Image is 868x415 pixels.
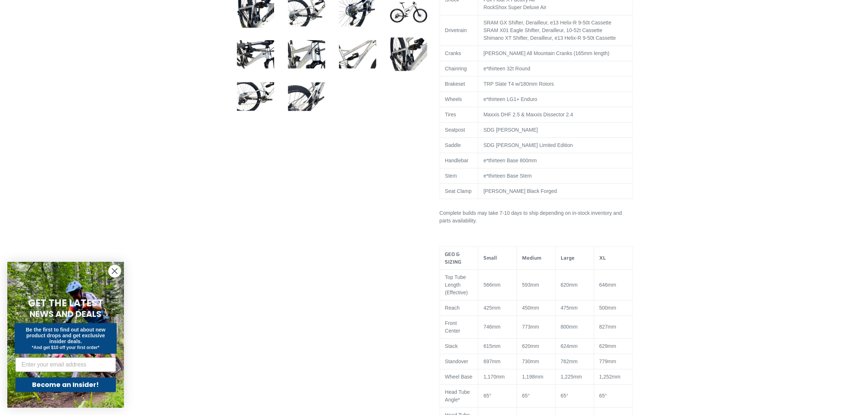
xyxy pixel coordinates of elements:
[440,168,478,184] td: Stem
[594,269,632,300] td: 646mm
[478,384,517,407] td: 65°
[594,247,632,269] th: XL
[517,247,556,269] th: Medium
[26,327,106,344] span: Be the first to find out about new product drops and get exclusive insider deals.
[517,269,556,300] td: 593mm
[440,15,478,46] td: Drivetrain
[478,269,517,300] td: 566mm
[440,315,478,338] td: Front Center
[594,384,632,407] td: 65°
[517,315,556,338] td: 773mm
[440,77,478,92] td: Brakeset
[517,354,556,369] td: 730mm
[108,265,121,278] button: Close dialog
[440,384,478,407] td: Head Tube Angle*
[478,369,517,384] td: 1,170mm
[440,92,478,107] td: Wheels
[440,354,478,369] td: Standover
[478,247,517,269] th: Small
[287,77,327,117] img: Load image into Gallery viewer, TILT - Complete Bike
[236,77,276,117] img: Load image into Gallery viewer, TILT - Complete Bike
[478,61,632,77] td: e*thirteen 32t Round
[594,369,632,384] td: 1,252mm
[555,315,594,338] td: 800mm
[440,247,478,269] th: GEO & SIZING
[478,184,632,199] td: [PERSON_NAME] Black Forged
[30,308,102,320] span: NEWS AND DEALS
[440,46,478,61] td: Cranks
[440,123,478,138] td: Seatpost
[478,168,632,184] td: e*thirteen Base Stem
[440,300,478,315] td: Reach
[478,338,517,354] td: 615mm
[555,384,594,407] td: 65°
[594,354,632,369] td: 779mm
[517,384,556,407] td: 65°
[440,153,478,168] td: Handlebar
[440,107,478,123] td: Tires
[478,123,632,138] td: SDG [PERSON_NAME]
[555,269,594,300] td: 620mm
[478,107,632,123] td: Maxxis DHF 2.5 & Maxxis Dissector 2.4
[15,377,116,392] button: Become an Insider!
[555,354,594,369] td: 762mm
[236,34,276,74] img: Load image into Gallery viewer, TILT - Complete Bike
[389,34,429,74] img: Load image into Gallery viewer, TILT - Complete Bike
[594,300,632,315] td: 500mm
[338,34,378,74] img: Load image into Gallery viewer, TILT - Complete Bike
[555,338,594,354] td: 624mm
[594,315,632,338] td: 827mm
[478,92,632,107] td: e*thirteen LG1+ Enduro
[440,138,478,153] td: Saddle
[478,46,632,61] td: [PERSON_NAME] All Mountain Cranks (165mm length)
[517,300,556,315] td: 450mm
[555,300,594,315] td: 475mm
[517,369,556,384] td: 1,198mm
[478,315,517,338] td: 746mm
[478,354,517,369] td: 697mm
[478,138,632,153] td: SDG [PERSON_NAME] Limited Edition
[440,184,478,199] td: Seat Clamp
[440,209,633,225] p: Complete builds may take 7-10 days to ship depending on in-stock inventory and parts availability.
[28,296,103,310] span: GET THE LATEST
[440,61,478,77] td: Chainring
[440,269,478,300] td: Top Tube Length (Effective)
[478,77,632,92] td: TRP Slate T4 w/180mm Rotors
[287,34,327,74] img: Load image into Gallery viewer, TILT - Complete Bike
[478,300,517,315] td: 425mm
[440,369,478,384] td: Wheel Base
[555,369,594,384] td: 1,225mm
[32,345,99,350] span: *And get $10 off your first order*
[478,15,632,46] td: SRAM GX Shifter, Derailleur, e13 Helix-R 9-50t Cassette SRAM X01 Eagle Shifter, Derailleur, 10-52...
[555,247,594,269] th: Large
[478,153,632,168] td: e*thirteen Base 800mm
[594,338,632,354] td: 629mm
[15,357,116,372] input: Enter your email address
[440,338,478,354] td: Stack
[517,338,556,354] td: 620mm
